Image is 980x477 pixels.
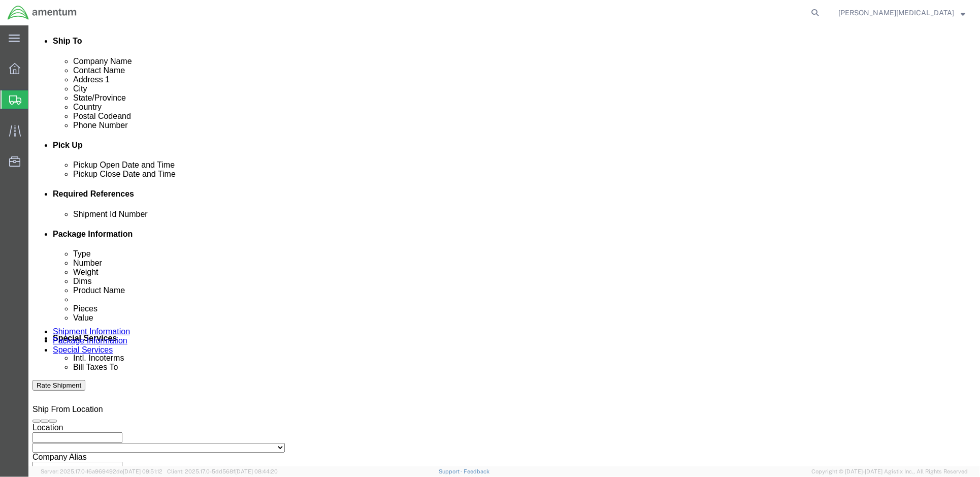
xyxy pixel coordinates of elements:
[838,7,954,18] span: Carlos Fastin
[123,468,162,474] span: [DATE] 09:51:12
[28,25,980,466] iframe: FS Legacy Container
[811,467,968,476] span: Copyright © [DATE]-[DATE] Agistix Inc., All Rights Reserved
[464,468,489,474] a: Feedback
[167,468,278,474] span: Client: 2025.17.0-5dd568f
[838,7,966,19] button: [PERSON_NAME][MEDICAL_DATA]
[41,468,162,474] span: Server: 2025.17.0-16a969492de
[235,468,278,474] span: [DATE] 08:44:20
[439,468,464,474] a: Support
[7,5,77,20] img: logo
